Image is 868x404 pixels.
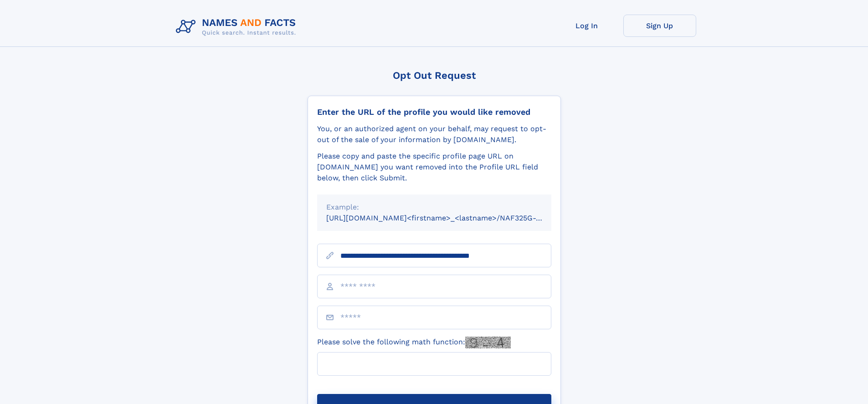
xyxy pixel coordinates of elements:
div: Example: [326,202,542,213]
a: Sign Up [623,15,696,37]
label: Please solve the following math function: [317,337,511,348]
div: You, or an authorized agent on your behalf, may request to opt-out of the sale of your informatio... [317,123,551,145]
small: [URL][DOMAIN_NAME]<firstname>_<lastname>/NAF325G-xxxxxxxx [326,214,569,222]
div: Opt Out Request [308,70,561,81]
img: Logo Names and Facts [172,15,303,39]
div: Enter the URL of the profile you would like removed [317,107,551,117]
a: Log In [550,15,623,37]
div: Please copy and paste the specific profile page URL on [DOMAIN_NAME] you want removed into the Pr... [317,151,551,184]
